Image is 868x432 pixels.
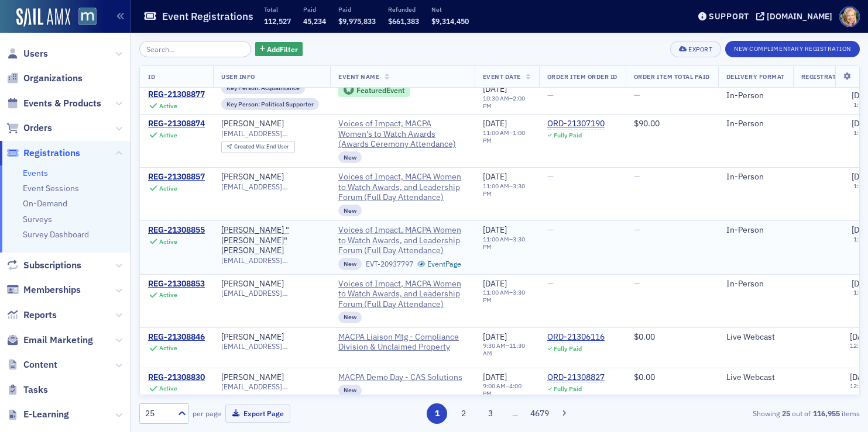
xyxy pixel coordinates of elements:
[303,5,326,13] p: Paid
[148,279,205,289] a: REG-21308853
[221,382,322,391] span: [EMAIL_ADDRESS][DOMAIN_NAME]
[303,16,326,26] span: 45,234
[480,403,500,424] button: 3
[338,82,410,97] div: Featured Event
[6,309,57,322] a: Reports
[483,382,531,398] div: –
[483,342,531,357] div: –
[338,372,462,383] span: MACPA Demo Day - CAS Solutions
[554,132,582,139] div: Fully Paid
[148,119,205,129] div: REG-21308874
[6,284,81,296] a: Memberships
[148,89,205,100] div: REG-21308877
[221,372,284,383] a: [PERSON_NAME]
[634,224,640,235] span: —
[427,403,447,424] button: 1
[726,119,785,129] div: In-Person
[670,41,721,57] button: Export
[6,408,69,421] a: E-Learning
[23,147,80,160] span: Registrations
[338,279,466,310] a: Voices of Impact, MACPA Women to Watch Awards, and Leadership Forum (Full Day Attendance)
[483,224,507,235] span: [DATE]
[23,183,79,193] a: Event Sessions
[483,372,507,382] span: [DATE]
[634,278,640,289] span: —
[338,385,362,396] div: New
[193,408,221,419] label: per page
[338,119,466,150] span: Voices of Impact, MACPA Women's to Watch Awards (Awards Ceremony Attendance)
[483,278,507,289] span: [DATE]
[6,334,93,347] a: Email Marketing
[23,47,48,60] span: Users
[234,144,290,150] div: End User
[547,332,605,343] div: ORD-21306116
[221,129,322,138] span: [EMAIL_ADDRESS][DOMAIN_NAME]
[547,171,554,182] span: —
[726,372,785,383] div: Live Webcast
[634,171,640,182] span: —
[338,172,466,203] a: Voices of Impact, MACPA Women to Watch Awards, and Leadership Forum (Full Day Attendance)
[221,98,319,110] div: Key Person: Political Supporter
[483,129,525,144] time: 1:00 PM
[221,141,295,153] div: Created Via: End User
[431,16,469,26] span: $9,314,450
[148,332,205,343] div: REG-21308846
[159,238,177,246] div: Active
[148,72,155,81] span: ID
[554,345,582,352] div: Fully Paid
[547,372,605,383] a: ORD-21308827
[221,225,322,256] div: [PERSON_NAME] "[PERSON_NAME]" [PERSON_NAME]
[16,8,70,27] img: SailAMX
[23,97,101,110] span: Events & Products
[388,5,419,13] p: Refunded
[221,182,322,191] span: [EMAIL_ADDRESS][DOMAIN_NAME]
[221,342,322,351] span: [EMAIL_ADDRESS][PERSON_NAME][DOMAIN_NAME]
[6,97,101,110] a: Events & Products
[483,382,506,390] time: 9:00 AM
[547,119,605,129] a: ORD-21307190
[483,341,525,357] time: 11:30 AM
[725,43,860,53] a: New Complimentary Registration
[159,291,177,299] div: Active
[23,383,48,396] span: Tasks
[628,408,860,419] div: Showing out of items
[148,172,205,182] a: REG-21308857
[338,72,379,81] span: Event Name
[234,143,267,150] span: Created Via :
[634,90,640,101] span: —
[23,408,69,421] span: E-Learning
[634,118,660,129] span: $90.00
[417,260,462,268] a: EventPage
[767,11,832,22] div: [DOMAIN_NAME]
[483,84,507,94] span: [DATE]
[338,16,376,26] span: $9,975,833
[338,225,466,256] a: Voices of Impact, MACPA Women to Watch Awards, and Leadership Forum (Full Day Attendance)
[6,47,48,60] a: Users
[221,332,284,343] div: [PERSON_NAME]
[6,259,81,272] a: Subscriptions
[634,331,655,342] span: $0.00
[6,72,83,85] a: Organizations
[454,403,474,424] button: 2
[23,198,67,209] a: On-Demand
[756,12,836,20] button: [DOMAIN_NAME]
[221,279,284,289] div: [PERSON_NAME]
[547,90,554,101] span: —
[23,122,52,134] span: Orders
[221,256,322,265] span: [EMAIL_ADDRESS][DOMAIN_NAME]
[811,408,842,419] strong: 116,955
[483,182,525,198] time: 3:30 PM
[366,260,413,268] div: EVT-20937797
[159,185,177,192] div: Active
[221,172,284,182] a: [PERSON_NAME]
[6,383,48,396] a: Tasks
[221,119,284,129] div: [PERSON_NAME]
[483,72,521,81] span: Event Date
[356,87,404,93] div: Featured Event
